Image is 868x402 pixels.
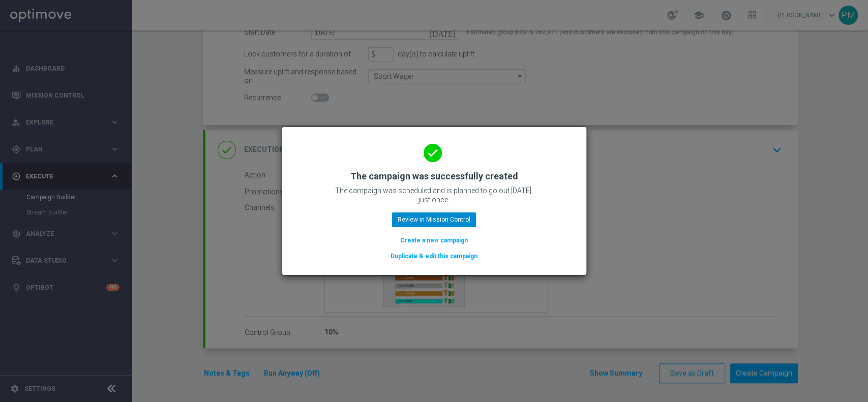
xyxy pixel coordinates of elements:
[424,144,442,162] i: done
[350,170,518,182] h2: The campaign was successfully created
[392,212,476,227] button: Review in Mission Control
[399,235,469,246] button: Create a new campaign
[390,251,478,262] button: Duplicate & edit this campaign
[333,186,536,204] p: The campaign was scheduled and is planned to go out [DATE], just once.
